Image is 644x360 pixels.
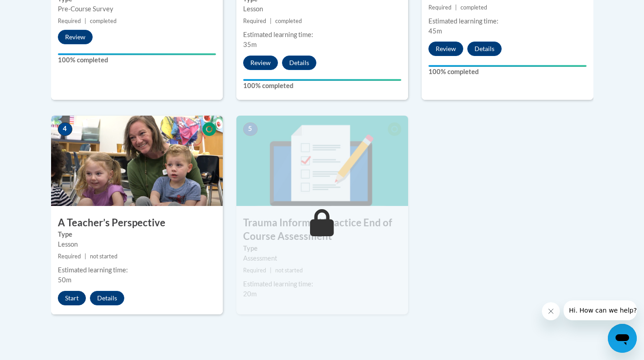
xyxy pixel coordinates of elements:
iframe: Close message [542,302,560,320]
span: | [85,18,86,24]
span: 20m [243,290,257,298]
button: Review [58,30,93,44]
div: Your progress [243,79,401,81]
label: Type [58,229,216,239]
label: 100% completed [243,81,401,91]
span: not started [275,267,303,274]
span: 35m [243,41,257,48]
h3: Trauma Informed Practice End of Course Assessment [236,216,408,244]
label: 100% completed [428,67,587,77]
iframe: Message from company [564,300,637,320]
span: | [455,4,457,11]
button: Review [243,56,278,70]
span: 50m [58,276,71,284]
button: Start [58,291,86,305]
div: Your progress [58,53,216,55]
div: Estimated learning time: [243,30,401,40]
img: Course Image [236,116,408,206]
div: Lesson [58,239,216,249]
div: Pre-Course Survey [58,4,216,14]
span: completed [90,18,117,24]
span: Required [243,267,266,274]
label: Type [243,243,401,253]
span: 45m [428,27,442,35]
div: Estimated learning time: [58,265,216,275]
span: completed [461,4,487,11]
span: Required [243,18,266,24]
span: completed [275,18,302,24]
label: 100% completed [58,55,216,65]
div: Lesson [243,4,401,14]
img: Course Image [51,116,223,206]
button: Details [467,42,502,56]
iframe: Button to launch messaging window [608,324,637,353]
div: Estimated learning time: [428,16,587,26]
button: Details [282,56,316,70]
span: | [270,267,272,274]
span: not started [90,253,118,260]
button: Details [90,291,124,305]
span: Required [58,253,81,260]
span: Required [58,18,81,24]
span: 5 [243,122,258,136]
h3: A Teacher’s Perspective [51,216,223,230]
span: | [85,253,86,260]
span: Required [428,4,451,11]
span: 4 [58,122,72,136]
div: Estimated learning time: [243,279,401,289]
div: Your progress [428,65,587,67]
button: Review [428,42,463,56]
span: | [270,18,272,24]
div: Assessment [243,253,401,263]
